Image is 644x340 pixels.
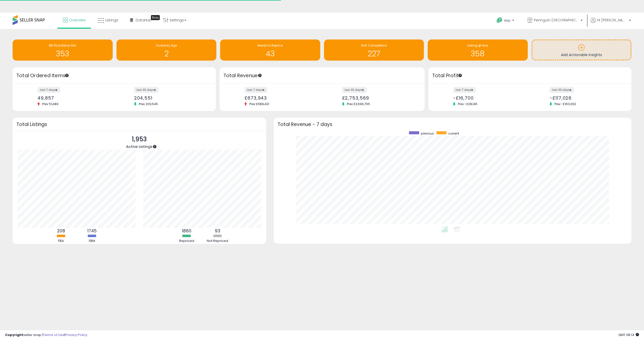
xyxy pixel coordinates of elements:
[458,73,462,78] div: Tooltip anchor
[532,40,631,60] a: Add Actionable Insights
[342,87,367,93] label: last 30 days
[247,102,272,106] span: Prev: £689,431
[344,102,373,106] span: Prev: £2,696,765
[430,50,525,58] h1: 358
[151,15,160,20] div: Tooltip anchor
[105,18,118,23] span: Listings
[534,18,579,23] span: Pennguin [GEOGRAPHIC_DATA]
[152,144,157,149] div: Tooltip anchor
[428,39,528,61] a: Selling @ Max 358
[13,39,113,61] a: BB Price Below Min 353
[126,13,155,28] a: DataHub
[15,50,110,58] h1: 353
[65,73,69,78] div: Tooltip anchor
[136,102,160,106] span: Prev: 200,545
[342,95,416,101] div: £2,753,569
[37,95,110,101] div: 49,857
[504,18,511,23] span: Help
[59,13,89,28] a: Overview
[49,43,76,48] span: BB Price Below Min
[258,73,262,78] div: Tooltip anchor
[550,95,623,101] div: -£117,026
[455,102,480,106] span: Prev: -£28,145
[245,95,318,101] div: £673,943
[16,72,212,79] h3: Total Ordered Items
[182,228,191,234] b: 1860
[116,39,217,61] a: Inventory Age 2
[448,131,459,136] span: current
[69,18,86,23] span: Overview
[159,13,190,28] a: Settings
[220,39,320,61] a: Needs to Reprice 43
[223,72,421,79] h3: Total Revenue
[156,43,177,48] span: Inventory Age
[172,239,202,243] div: Repriced
[134,95,207,101] div: 204,551
[524,13,586,29] a: Pennguin [GEOGRAPHIC_DATA]
[40,102,61,106] span: Prev: 51,483
[16,122,262,126] h3: Total Listings
[87,228,97,234] b: 1745
[77,239,107,243] div: FBM
[453,87,476,93] label: last 7 days
[597,18,627,23] span: Hi [PERSON_NAME]
[432,72,628,79] h3: Total Profit
[94,13,122,28] a: Listings
[467,43,488,48] span: Selling @ Max
[37,87,60,93] label: last 7 days
[257,43,283,48] span: Needs to Reprice
[496,17,503,23] i: Get Help
[119,50,214,58] h1: 2
[552,102,579,106] span: Prev: -£160,092
[126,135,152,144] p: 1,953
[591,18,631,29] a: Hi [PERSON_NAME]
[453,95,526,101] div: -£16,700
[277,122,628,126] h3: Total Revenue - 7 days
[324,39,424,61] a: Non Competitive 227
[421,131,434,136] span: previous
[223,50,318,58] h1: 43
[493,13,519,29] a: Help
[361,43,387,48] span: Non Competitive
[550,87,574,93] label: last 30 days
[203,239,233,243] div: Not Repriced
[57,228,65,234] b: 208
[245,87,267,93] label: last 7 days
[561,52,602,57] span: Add Actionable Insights
[215,228,220,234] b: 93
[134,87,158,93] label: last 30 days
[136,18,151,23] span: DataHub
[126,144,152,149] span: Active Listings
[46,239,76,243] div: FBA
[327,50,422,58] h1: 227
